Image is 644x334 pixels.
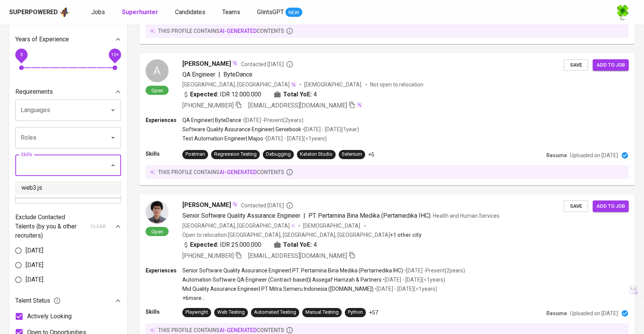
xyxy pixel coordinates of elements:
[214,151,257,158] div: Regression Testing
[283,240,312,249] b: Total YoE:
[182,102,234,109] span: [PHONE_NUMBER]
[182,90,261,99] div: IDR 12.000.000
[403,267,465,274] p: • [DATE] - Present ( 2 years )
[286,202,293,209] svg: By Batam recruiter
[108,132,118,143] button: Open
[596,202,625,211] span: Add to job
[182,200,231,210] span: [PERSON_NAME]
[15,32,121,47] div: Years of Experience
[564,200,588,212] button: Save
[175,8,207,17] a: Candidates
[182,222,295,230] div: [GEOGRAPHIC_DATA], [GEOGRAPHIC_DATA]
[108,160,118,171] button: Close
[263,135,327,142] p: • [DATE] - [DATE] ( <1 years )
[370,81,423,88] p: Not open to relocation
[368,151,374,158] p: +5
[146,267,182,274] p: Experiences
[148,87,166,94] span: Open
[313,90,317,99] span: 4
[308,212,431,219] span: PT. Pertamina Bina Medika (Pertamedika IHC)
[304,81,362,88] span: [DEMOGRAPHIC_DATA]
[158,168,284,176] p: this profile contains contents
[382,276,445,283] p: • [DATE] - [DATE] ( <1 years )
[300,151,333,158] div: Katalon Studio
[433,213,500,219] span: Health and Human Services
[254,309,296,316] div: Automated Testing
[182,240,261,249] div: IDR 25.000.000
[241,202,293,209] span: Contacted [DATE]
[301,125,359,133] p: • [DATE] - [DATE] ( 1 year )
[91,8,107,17] a: Jobs
[146,150,182,158] p: Skills
[257,8,302,17] a: GlintsGPT NEW
[9,7,70,18] a: Superpoweredapp logo
[567,61,584,70] span: Save
[27,312,72,321] span: Actively Looking
[182,212,300,219] span: Senior Software Quality Assurance Engineer
[290,81,297,88] img: magic_wand.svg
[241,116,303,124] p: • [DATE] - Present ( 2 years )
[175,8,205,16] span: Candidates
[596,61,625,70] span: Add to job
[26,275,43,284] span: [DATE]
[15,213,86,240] p: Exclude Contacted Talents (by you & other recruiters)
[15,84,121,99] div: Requirements
[20,52,23,57] span: 0
[139,53,635,185] a: AOpen[PERSON_NAME]Contacted [DATE]QA Engineer|ByteDance[GEOGRAPHIC_DATA], [GEOGRAPHIC_DATA][DEMOG...
[15,87,53,96] p: Requirements
[146,59,169,82] div: A
[111,52,119,57] span: 10+
[185,151,205,158] div: Postman
[222,8,242,17] a: Teams
[286,60,293,68] svg: By Batam recruiter
[182,267,403,274] p: Senior Software Quality Assurance Engineer | PT. Pertamina Bina Medika (Pertamedika IHC)
[91,8,105,16] span: Jobs
[220,169,257,175] span: AI-generated
[9,8,58,17] div: Superpowered
[182,59,231,68] span: [PERSON_NAME]
[593,59,629,71] button: Add to job
[223,71,252,78] span: ByteDance
[220,327,257,333] span: AI-generated
[158,27,284,35] p: this profile contains contents
[266,151,291,158] div: Debugging
[182,81,297,88] div: [GEOGRAPHIC_DATA], [GEOGRAPHIC_DATA]
[546,310,567,317] p: Resume
[217,309,245,316] div: Web Testing
[15,181,121,195] li: web3.js
[182,116,241,124] p: QA Engineer | ByteDance
[185,309,208,316] div: Playwright
[369,309,378,316] p: +57
[108,105,118,116] button: Open
[374,285,437,293] p: • [DATE] - [DATE] ( <1 years )
[26,261,43,270] span: [DATE]
[570,310,618,317] p: Uploaded on [DATE]
[615,5,630,20] img: f9493b8c-82b8-4f41-8722-f5d69bb1b761.jpg
[182,71,215,78] span: QA Engineer
[285,9,302,16] span: NEW
[146,308,182,316] p: Skills
[15,213,121,240] div: Exclude Contacted Talents (by you & other recruiters)clear
[241,60,293,68] span: Contacted [DATE]
[26,246,43,255] span: [DATE]
[182,285,374,293] p: Mid Quality Assurance Engineer | PT Mitra Semeru Indonesia ([DOMAIN_NAME])
[283,90,312,99] b: Total YoE:
[313,240,317,249] span: 4
[220,28,257,34] span: AI-generated
[570,152,618,159] p: Uploaded on [DATE]
[232,201,238,207] img: magic_wand.svg
[248,102,347,109] span: [EMAIL_ADDRESS][DOMAIN_NAME]
[182,231,421,239] p: Open to relocation : [GEOGRAPHIC_DATA], [GEOGRAPHIC_DATA], [GEOGRAPHIC_DATA]
[190,90,218,99] b: Expected:
[390,232,421,238] b: Batam
[146,116,182,124] p: Experiences
[15,293,121,308] div: Talent Status
[182,276,382,283] p: Automation Software QA Engineer (Contract-based) | Assegaf Hamzah & Partners
[122,8,158,16] b: Superhunter
[182,125,301,133] p: Software Quality Assurance Engineer | Geniebook
[182,294,465,302] p: +6 more ...
[148,228,166,235] span: Open
[182,252,234,259] span: [PHONE_NUMBER]
[567,202,584,211] span: Save
[546,152,567,159] p: Resume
